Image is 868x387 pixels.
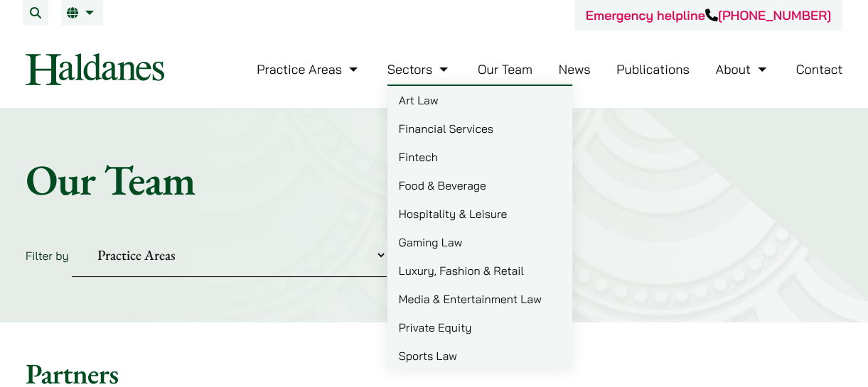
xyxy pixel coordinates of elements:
[387,86,572,114] a: Art Law
[67,7,97,18] a: EN
[387,228,572,256] a: Gaming Law
[387,114,572,143] a: Financial Services
[387,256,572,285] a: Luxury, Fashion & Retail
[478,61,532,77] a: Our Team
[26,249,69,263] label: Filter by
[387,313,572,342] a: Private Equity
[257,61,361,77] a: Practice Areas
[387,143,572,171] a: Fintech
[387,171,572,200] a: Food & Beverage
[559,61,591,77] a: News
[715,61,769,77] a: About
[616,61,690,77] a: Publications
[586,7,831,23] a: Emergency helpline[PHONE_NUMBER]
[26,154,842,205] h1: Our Team
[26,53,164,85] img: Logo of Haldanes
[387,200,572,228] a: Hospitality & Leisure
[795,61,842,77] a: Contact
[387,285,572,313] a: Media & Entertainment Law
[387,342,572,370] a: Sports Law
[387,61,451,77] a: Sectors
